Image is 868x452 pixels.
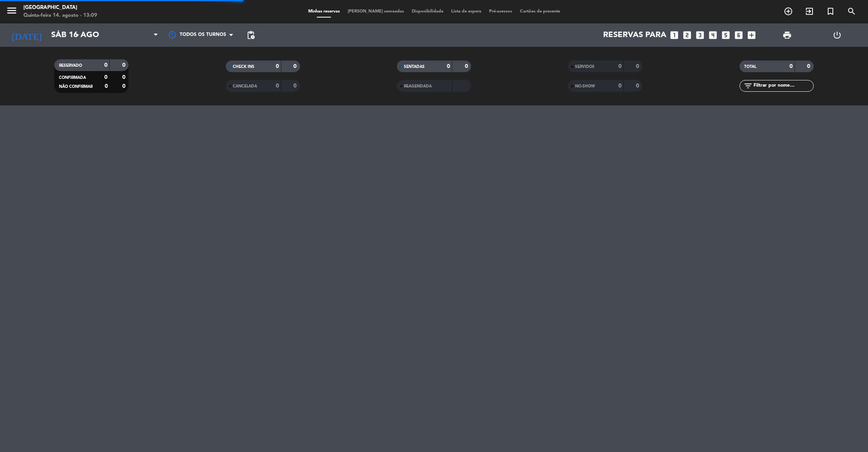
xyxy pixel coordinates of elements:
[23,4,97,12] div: [GEOGRAPHIC_DATA]
[404,84,432,88] span: REAGENDADA
[708,30,718,40] i: looks_4
[246,30,255,40] span: pending_actions
[682,30,692,40] i: looks_two
[447,64,450,69] strong: 0
[826,7,835,16] i: turned_in_not
[465,64,470,69] strong: 0
[6,5,18,19] button: menu
[485,9,516,14] span: Pré-acessos
[812,23,862,47] div: LOG OUT
[603,30,666,40] span: Reservas para
[73,30,82,40] i: arrow_drop_down
[744,65,756,69] span: TOTAL
[276,64,279,69] strong: 0
[721,30,731,40] i: looks_5
[636,83,641,89] strong: 0
[695,30,705,40] i: looks_3
[618,83,622,89] strong: 0
[669,30,679,40] i: looks_one
[344,9,408,14] span: [PERSON_NAME] semeadas
[104,62,107,68] strong: 0
[59,64,82,68] span: RESERVADO
[782,30,792,40] span: print
[618,64,622,69] strong: 0
[6,27,47,44] i: [DATE]
[636,64,641,69] strong: 0
[516,9,564,14] span: Cartões de presente
[575,65,595,69] span: SERVIDOS
[233,65,254,69] span: CHECK INS
[832,30,842,40] i: power_settings_new
[293,83,298,89] strong: 0
[6,5,18,16] i: menu
[404,65,425,69] span: SENTADAS
[105,84,108,89] strong: 0
[59,76,86,80] span: CONFIRMADA
[789,64,793,69] strong: 0
[233,84,257,88] span: CANCELADA
[276,83,279,89] strong: 0
[122,75,127,80] strong: 0
[747,30,757,40] i: add_box
[408,9,447,14] span: Disponibilidade
[575,84,595,88] span: NO-SHOW
[293,64,298,69] strong: 0
[784,7,793,16] i: add_circle_outline
[59,85,93,89] span: NÃO CONFIRMAR
[743,81,753,91] i: filter_list
[734,30,744,40] i: looks_6
[122,84,127,89] strong: 0
[304,9,344,14] span: Minhas reservas
[807,64,812,69] strong: 0
[753,82,813,90] input: Filtrar por nome...
[805,7,814,16] i: exit_to_app
[122,62,127,68] strong: 0
[447,9,485,14] span: Lista de espera
[23,12,97,20] div: Quinta-feira 14. agosto - 13:09
[847,7,856,16] i: search
[104,75,107,80] strong: 0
